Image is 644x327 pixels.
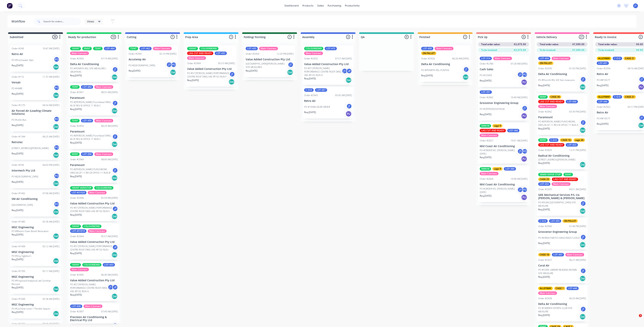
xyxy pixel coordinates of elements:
[538,84,550,87] p: Req. [DATE]
[12,47,24,50] div: Order #240
[346,103,352,109] div: jT
[342,68,347,74] div: jT
[70,134,112,141] p: PO #[PERSON_NAME] Punchbowl DWG-M-OF REV-B OFFICE 11 RUN C
[538,57,550,60] div: LOT-454
[104,47,116,50] div: LOT-464
[112,100,118,106] div: jT
[283,3,301,9] a: dashboard
[304,111,316,114] p: Req. [DATE]
[538,208,550,211] p: Req. [DATE]
[346,77,352,83] div: Del
[521,79,527,85] div: PU
[552,57,570,60] div: Main Contract
[88,191,107,194] div: Main Contract
[463,74,469,80] div: Del
[480,156,491,159] p: Req. [DATE]
[129,69,140,73] p: Req. [DATE]
[421,57,435,60] div: Order #2926
[303,87,354,119] div: C-O-DLOT-457Order #294305:05 AM [DATE]Retro AirPO #10580 GEAR ORDERjTReq.[DATE]PU
[94,85,113,89] div: Main Contract
[549,138,559,142] div: C-O-D
[538,61,553,65] div: ON PALLET
[12,197,59,201] p: SM Air Conditioning
[480,113,491,116] p: Req. [DATE]
[304,52,323,55] div: Main Contract
[537,55,588,92] div: LOT-454Main ContractON PALLETOrder #293901:03 PM [DATE]Delta Air ConditioningPO #Penrith RSL K/E ...
[538,120,580,127] p: PO #[PERSON_NAME] PUNCHBOWL DWG-M-OF-11 REV-B OFFICE 11 RUN A
[112,206,118,212] div: JF
[288,62,294,68] div: jT
[315,88,327,92] div: LOT-457
[552,182,570,186] div: Main Contract
[566,143,578,147] div: LOT-423
[538,188,552,191] div: Order #2935
[70,119,80,122] div: 75INT
[166,62,172,68] div: jT
[218,62,235,65] div: 05:53 AM [DATE]
[70,202,118,205] p: Value Added Construction Pty Ltd
[10,162,61,188] div: Order #33004:03 PM [DATE]Intermech Pty LtdPO #[GEOGRAPHIC_DATA]POReq.[DATE]Del
[421,74,433,77] p: Req. [DATE]
[452,57,469,60] div: 06:26 AM [DATE]
[538,143,564,147] div: LAG CUT AND READY
[187,72,229,78] p: PO #ST [PERSON_NAME] PERFORMANCE CENTRE ROOF DWG-VAE-RF102 RUN F
[246,69,257,73] p: Req. [DATE]
[597,78,610,82] p: PO ##10577
[522,72,528,77] div: PO
[43,135,59,138] div: 06:25 AM [DATE]
[538,178,551,181] div: CAGE 25
[480,68,528,71] p: Cash Sales
[244,45,295,77] div: LOT-435Main ContractOrder #295412:29 PM [DATE]Value Added Construction Pty Ltd[GEOGRAPHIC_DATA][P...
[69,185,119,221] div: 100INT VAPASTOPCOLOURBONDLOT-#01020Main ContractOrder #294605:59 AM [DATE]Value Added Constructio...
[597,117,610,120] p: PO ##10577
[187,62,201,65] div: Order #2904
[112,175,118,181] div: Del
[70,163,118,167] p: Paramount
[70,206,112,213] p: PO #ST [PERSON_NAME] PERFORMANCE CENTRE ROOF DWG-VAE-RF102 RUN E
[54,116,59,122] div: PO
[70,67,112,74] p: PO #PENRITH RSL SITE MEASURES -DROPPERS
[480,90,492,94] div: LOT-351
[81,152,93,156] div: LOT-458
[54,145,59,150] div: PO
[435,47,453,50] div: Main Contract
[70,91,84,94] div: Order #2951
[537,171,588,216] div: 38MM VAPAR STOP50INTCAGE 25LAG CUT AND READYLOT-452Main ContractOrder #293509:51 AM [DATE]GRE Mec...
[53,180,59,187] div: Del
[70,85,80,89] div: 75INT
[43,47,59,50] div: 10:47 AM [DATE]
[43,192,59,195] div: 07:06 AM [DATE]
[346,111,352,117] div: PU
[70,63,118,66] p: Delta Air Conditioning
[480,194,491,198] p: Req. [DATE]
[493,57,512,60] div: Main Contract
[335,94,352,97] div: 05:05 AM [DATE]
[478,55,529,87] div: LOT-314Main ContractOrder #278407:28 AM [DATE]Cash SalesPO #COVERjTPOReq.[DATE]PU
[480,57,492,60] div: LOT-314
[246,62,288,69] p: [GEOGRAPHIC_DATA][PERSON_NAME] SITE MEASURES
[54,85,59,91] div: PO
[12,209,23,212] p: Req. [DATE]
[511,177,528,181] div: 10:00 AM [DATE]
[129,58,176,61] p: Accutemp Air
[480,101,528,105] p: Grosvenor Engineering Group
[478,89,529,121] div: LOT-351Order #284210:49 AM [DATE]Grosvenor Engineering GroupPO #CRT050925074558jTReq.[DATE]PU
[549,95,561,99] div: CAGE 36
[12,81,59,84] p: Versair
[552,178,578,181] div: LAG CUT AND READY
[70,47,81,50] div: 100INT
[101,124,118,128] div: 08:29 AM [DATE]
[93,47,103,50] div: 75INT
[81,85,93,89] div: LOT-460
[12,203,33,207] p: [GEOGRAPHIC_DATA]
[480,129,506,132] div: LAG CUT AND READY
[12,109,59,116] p: Air Forced Air (Leading Climate Solutions)
[566,100,578,103] div: LOT-456
[480,107,505,111] p: PO #CRT050925074558
[129,47,138,50] div: 75INT
[480,145,528,148] p: Mid Coast Air Conditioning
[187,79,199,82] p: Req. [DATE]
[12,75,24,79] div: Order #172
[325,47,337,50] div: LOT-415
[574,138,585,142] div: cage 26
